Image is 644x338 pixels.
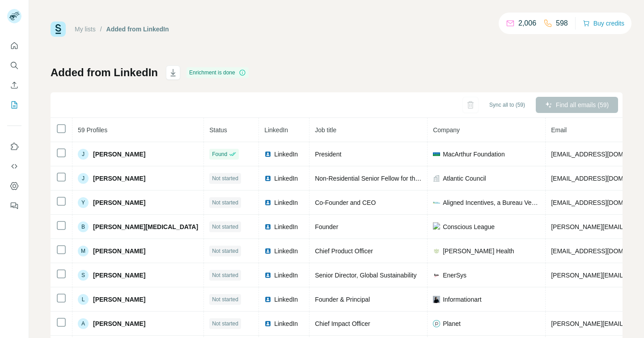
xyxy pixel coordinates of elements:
[209,126,227,134] span: Status
[7,158,21,174] button: Use Surfe API
[264,126,288,134] span: LinkedIn
[583,17,624,30] button: Buy credits
[433,247,440,255] img: company-logo
[93,150,145,159] span: [PERSON_NAME]
[274,319,298,328] span: LinkedIn
[93,198,145,207] span: [PERSON_NAME]
[264,296,271,303] img: LinkedIn logo
[315,199,376,206] span: Co-Founder and CEO
[443,247,514,256] span: [PERSON_NAME] Health
[7,178,21,194] button: Dashboard
[443,319,461,328] span: Planet
[274,150,298,159] span: LinkedIn
[75,26,96,33] a: My lists
[264,175,271,182] img: LinkedIn logo
[274,247,298,256] span: LinkedIn
[315,126,336,134] span: Job title
[433,296,440,303] img: company-logo
[443,295,481,304] span: Informationart
[100,25,102,34] li: /
[483,98,531,112] button: Sync all to (59)
[264,199,271,206] img: LinkedIn logo
[443,174,486,183] span: Atlantic Council
[489,101,525,109] span: Sync all to (59)
[443,198,540,207] span: Aligned Incentives, a Bureau Veritas company
[78,270,89,281] div: S
[274,198,298,207] span: LinkedIn
[212,223,238,231] span: Not started
[78,197,89,208] div: Y
[212,320,238,328] span: Not started
[186,67,249,78] div: Enrichment is done
[443,222,495,231] span: Conscious League
[212,247,238,255] span: Not started
[93,247,145,256] span: [PERSON_NAME]
[433,199,440,206] img: company-logo
[78,318,89,329] div: A
[315,272,416,279] span: Senior Director, Global Sustainability
[7,198,21,214] button: Feedback
[518,18,536,29] p: 2,006
[264,272,271,279] img: LinkedIn logo
[433,272,440,279] img: company-logo
[93,295,145,304] span: [PERSON_NAME]
[212,295,238,303] span: Not started
[274,222,298,231] span: LinkedIn
[433,151,440,158] img: company-logo
[264,151,271,158] img: LinkedIn logo
[443,271,466,280] span: EnerSys
[315,247,373,255] span: Chief Product Officer
[212,199,238,207] span: Not started
[264,320,271,327] img: LinkedIn logo
[212,271,238,279] span: Not started
[78,221,89,232] div: B
[93,174,145,183] span: [PERSON_NAME]
[433,222,440,231] img: company-logo
[274,295,298,304] span: LinkedIn
[443,150,505,159] span: MacArthur Foundation
[433,126,460,134] span: Company
[106,25,169,34] div: Added from LinkedIn
[78,126,107,134] span: 59 Profiles
[7,139,21,155] button: Use Surfe on LinkedIn
[93,222,198,231] span: [PERSON_NAME][MEDICAL_DATA]
[93,319,145,328] span: [PERSON_NAME]
[212,150,227,158] span: Found
[51,22,66,37] img: Surfe Logo
[78,149,89,160] div: J
[274,174,298,183] span: LinkedIn
[551,126,567,134] span: Email
[51,65,158,80] h1: Added from LinkedIn
[7,77,21,93] button: Enrich CSV
[212,174,238,182] span: Not started
[274,271,298,280] span: LinkedIn
[7,97,21,113] button: My lists
[7,57,21,74] button: Search
[264,223,271,230] img: LinkedIn logo
[315,223,338,230] span: Founder
[315,320,370,327] span: Chief Impact Officer
[264,247,271,255] img: LinkedIn logo
[315,296,370,303] span: Founder & Principal
[433,320,440,327] img: company-logo
[93,271,145,280] span: [PERSON_NAME]
[315,175,470,182] span: Non-Residential Senior Fellow for the Global China Hub
[7,38,21,54] button: Quick start
[78,246,89,256] div: M
[315,151,341,158] span: President
[78,294,89,305] div: L
[78,173,89,184] div: J
[556,18,568,29] p: 598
